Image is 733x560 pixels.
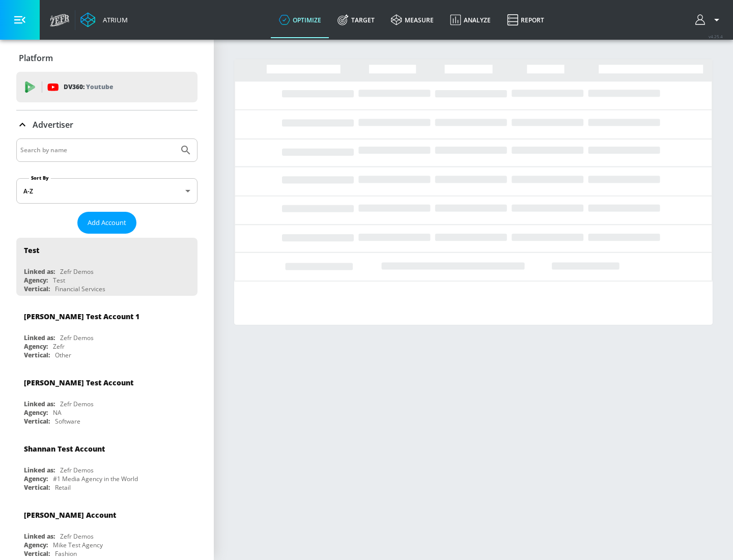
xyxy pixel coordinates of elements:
[60,466,94,474] div: Zefr Demos
[16,436,198,494] div: Shannan Test AccountLinked as:Zefr DemosAgency:#1 Media Agency in the WorldVertical:Retail
[55,285,105,293] div: Financial Services
[16,72,198,102] div: DV360: Youtube
[20,144,175,157] input: Search by name
[29,175,51,181] label: Sort By
[383,2,442,38] a: measure
[53,276,65,285] div: Test
[24,474,48,483] div: Agency:
[16,178,198,204] div: A-Z
[60,400,94,408] div: Zefr Demos
[24,285,50,293] div: Vertical:
[33,119,73,130] p: Advertiser
[77,212,136,234] button: Add Account
[60,333,94,342] div: Zefr Demos
[19,52,53,64] p: Platform
[24,483,50,492] div: Vertical:
[24,342,48,351] div: Agency:
[24,408,48,417] div: Agency:
[24,312,139,321] div: [PERSON_NAME] Test Account 1
[24,400,55,408] div: Linked as:
[24,510,116,520] div: [PERSON_NAME] Account
[55,483,71,492] div: Retail
[60,532,94,541] div: Zefr Demos
[499,2,552,38] a: Report
[329,2,383,38] a: Target
[86,81,113,92] p: Youtube
[24,351,50,359] div: Vertical:
[24,267,55,276] div: Linked as:
[16,370,198,428] div: [PERSON_NAME] Test AccountLinked as:Zefr DemosAgency:NAVertical:Software
[60,267,94,276] div: Zefr Demos
[24,466,55,474] div: Linked as:
[99,15,128,24] div: Atrium
[55,417,80,426] div: Software
[24,541,48,549] div: Agency:
[53,408,62,417] div: NA
[55,549,77,558] div: Fashion
[64,81,113,93] p: DV360:
[80,12,128,27] a: Atrium
[24,276,48,285] div: Agency:
[53,541,103,549] div: Mike Test Agency
[24,444,105,454] div: Shannan Test Account
[24,549,50,558] div: Vertical:
[442,2,499,38] a: Analyze
[16,110,198,139] div: Advertiser
[16,44,198,72] div: Platform
[16,238,198,296] div: TestLinked as:Zefr DemosAgency:TestVertical:Financial Services
[53,342,65,351] div: Zefr
[24,417,50,426] div: Vertical:
[271,2,329,38] a: optimize
[55,351,71,359] div: Other
[24,532,55,541] div: Linked as:
[24,333,55,342] div: Linked as:
[16,304,198,362] div: [PERSON_NAME] Test Account 1Linked as:Zefr DemosAgency:ZefrVertical:Other
[709,34,723,39] span: v 4.25.4
[24,245,39,255] div: Test
[53,474,138,483] div: #1 Media Agency in the World
[88,217,126,229] span: Add Account
[24,378,133,387] div: [PERSON_NAME] Test Account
